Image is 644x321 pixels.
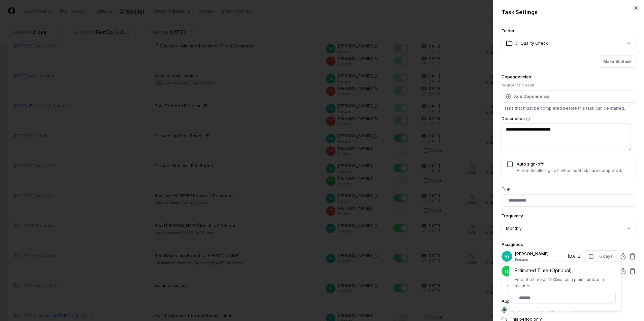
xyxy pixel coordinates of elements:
[502,213,523,218] label: Frequency
[599,56,636,68] button: Make Subtask
[502,8,636,16] h2: Task Settings
[502,105,636,111] p: Tasks that must be completed before this task can be started.
[502,186,512,191] label: Tags
[515,257,565,262] p: Preparer
[502,83,636,88] div: No dependencies set
[517,162,544,167] label: Auto sign-off
[517,168,622,174] p: Automatically sign off when subtasks are completed.
[515,251,565,257] p: [PERSON_NAME]
[548,278,560,282] span: 1h30m
[502,299,518,304] label: Apply to
[504,269,510,274] span: TM
[502,242,523,247] label: Assignees
[584,250,617,262] button: +6 days
[515,267,616,274] div: Estimated Time (Optional)
[502,91,636,103] button: Add Dependency
[510,308,570,312] label: This period and going forward
[502,74,531,79] label: Dependencies
[568,253,581,259] div: [DATE]
[502,117,636,121] label: Description
[502,280,531,292] button: +Preparer
[502,28,515,33] label: Folder
[526,117,530,121] button: Description
[505,254,509,259] span: AS
[515,277,616,289] div: Enter the time as or as a plain number in minutes.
